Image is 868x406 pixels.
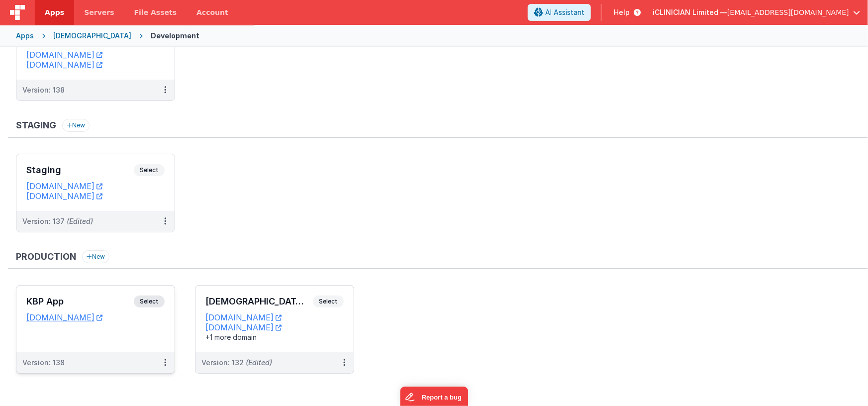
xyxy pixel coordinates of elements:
span: Select [134,296,165,307]
h3: Staging [16,120,56,130]
span: Select [134,164,165,176]
span: (Edited) [67,217,93,225]
div: Apps [16,31,34,41]
span: [EMAIL_ADDRESS][DOMAIN_NAME] [727,7,849,17]
span: File Assets [134,7,177,17]
div: Version: 132 [201,358,272,368]
span: AI Assistant [545,7,584,17]
a: [DOMAIN_NAME] [205,322,282,332]
span: Apps [45,7,64,17]
button: AI Assistant [528,4,591,21]
button: New [62,119,90,132]
h3: [DEMOGRAPHIC_DATA] App [205,297,313,306]
a: [DOMAIN_NAME] [26,50,102,60]
h3: KBP App [26,297,134,306]
div: Version: 137 [22,216,93,226]
div: [DEMOGRAPHIC_DATA] [53,31,131,41]
a: [DOMAIN_NAME] [26,60,102,70]
div: +1 more domain [205,332,344,342]
a: [DOMAIN_NAME] [26,312,102,322]
div: Version: 138 [22,358,65,368]
div: Version: 138 [22,85,65,95]
button: iCLINICIAN Limited — [EMAIL_ADDRESS][DOMAIN_NAME] [653,7,860,17]
a: [DOMAIN_NAME] [26,181,102,191]
h3: Production [16,252,76,262]
a: [DOMAIN_NAME] [26,191,102,201]
div: Development [151,31,199,41]
span: Select [313,296,344,307]
h3: Staging [26,165,134,175]
button: New [82,250,109,263]
span: Help [614,7,630,17]
span: (Edited) [246,358,272,367]
span: Servers [84,7,114,17]
a: [DOMAIN_NAME] [205,312,282,322]
span: iCLINICIAN Limited — [653,7,727,17]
